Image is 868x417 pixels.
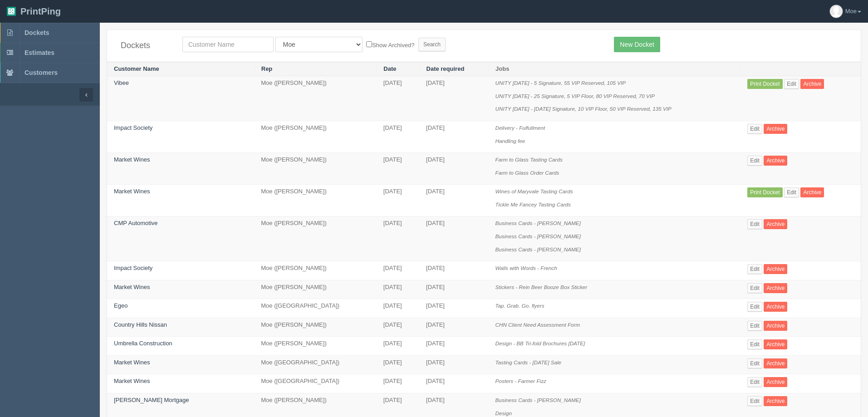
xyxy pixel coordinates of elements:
[419,76,489,121] td: [DATE]
[419,337,489,356] td: [DATE]
[495,170,559,176] i: Farm to Glass Order Cards
[114,397,189,403] a: [PERSON_NAME] Mortgage
[495,265,557,271] i: Walls with Words - French
[495,378,546,384] i: Posters - Farmer Fizz
[254,318,377,337] td: Moe ([PERSON_NAME])
[254,280,377,299] td: Moe ([PERSON_NAME])
[419,185,489,216] td: [DATE]
[830,5,843,18] img: avatar_default-7531ab5dedf162e01f1e0bb0964e6a185e93c5c22dfe317fb01d7f8cd2b1632c.jpg
[495,188,573,194] i: Wines of Maryvale Tasting Cards
[495,220,581,226] i: Business Cards - [PERSON_NAME]
[254,185,377,216] td: Moe ([PERSON_NAME])
[121,41,169,50] h4: Dockets
[7,7,16,16] img: logo-3e63b451c926e2ac314895c53de4908e5d424f24456219fb08d385ab2e579770.png
[254,337,377,356] td: Moe ([PERSON_NAME])
[254,76,377,121] td: Moe ([PERSON_NAME])
[25,69,58,76] span: Customers
[495,157,563,162] i: Farm to Glass Tasting Cards
[419,153,489,185] td: [DATE]
[261,65,273,72] a: Rep
[495,397,581,403] i: Business Cards - [PERSON_NAME]
[495,284,588,290] i: Stickers - Rein Beer Booze Box Sticker
[182,37,274,52] input: Customer Name
[377,76,419,121] td: [DATE]
[254,355,377,374] td: Moe ([GEOGRAPHIC_DATA])
[114,188,150,195] a: Market Wines
[419,318,489,337] td: [DATE]
[495,359,562,365] i: Tasting Cards - [DATE] Sale
[377,280,419,299] td: [DATE]
[114,220,158,226] a: CMP Automotive
[25,29,49,36] span: Dockets
[784,187,799,197] a: Edit
[764,358,787,368] a: Archive
[800,79,824,89] a: Archive
[747,396,762,406] a: Edit
[418,38,446,51] input: Search
[377,153,419,185] td: [DATE]
[764,377,787,387] a: Archive
[495,138,525,144] i: Handling fee
[764,124,787,134] a: Archive
[764,339,787,349] a: Archive
[495,125,545,131] i: Delivery - Fulfullment
[747,79,782,89] a: Print Docket
[254,261,377,280] td: Moe ([PERSON_NAME])
[747,283,762,293] a: Edit
[747,377,762,387] a: Edit
[419,261,489,280] td: [DATE]
[377,318,419,337] td: [DATE]
[114,340,172,347] a: Umbrella Construction
[254,121,377,153] td: Moe ([PERSON_NAME])
[764,302,787,312] a: Archive
[377,261,419,280] td: [DATE]
[614,37,660,52] a: New Docket
[377,337,419,356] td: [DATE]
[747,302,762,312] a: Edit
[495,410,512,416] i: Design
[377,185,419,216] td: [DATE]
[114,265,152,271] a: Impact Society
[764,283,787,293] a: Archive
[747,339,762,349] a: Edit
[114,284,150,290] a: Market Wines
[419,121,489,153] td: [DATE]
[419,216,489,261] td: [DATE]
[747,358,762,368] a: Edit
[495,340,585,346] i: Design - BB Tri-fold Brochures [DATE]
[747,219,762,229] a: Edit
[495,106,672,112] i: UNITY [DATE] - [DATE] Signature, 10 VIP Floor, 50 VIP Reserved, 135 VIP
[114,359,150,366] a: Market Wines
[747,264,762,274] a: Edit
[254,216,377,261] td: Moe ([PERSON_NAME])
[366,39,414,50] label: Show Archived?
[254,299,377,318] td: Moe ([GEOGRAPHIC_DATA])
[495,233,581,239] i: Business Cards - [PERSON_NAME]
[419,374,489,393] td: [DATE]
[254,374,377,393] td: Moe ([GEOGRAPHIC_DATA])
[495,201,571,207] i: Tickle Me Fancey Tasting Cards
[489,62,741,76] th: Jobs
[495,246,581,252] i: Business Cards - [PERSON_NAME]
[25,49,54,56] span: Estimates
[377,299,419,318] td: [DATE]
[747,187,782,197] a: Print Docket
[784,79,799,89] a: Edit
[747,124,762,134] a: Edit
[114,321,167,328] a: Country Hills Nissan
[747,156,762,166] a: Edit
[419,280,489,299] td: [DATE]
[377,355,419,374] td: [DATE]
[114,156,150,163] a: Market Wines
[427,65,465,72] a: Date required
[495,80,626,86] i: UNITY [DATE] - 5 Signature, 55 VIP Reserved, 105 VIP
[383,65,396,72] a: Date
[114,378,150,384] a: Market Wines
[377,374,419,393] td: [DATE]
[419,299,489,318] td: [DATE]
[764,396,787,406] a: Archive
[764,156,787,166] a: Archive
[114,79,129,86] a: Vibee
[114,124,152,131] a: Impact Society
[764,219,787,229] a: Archive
